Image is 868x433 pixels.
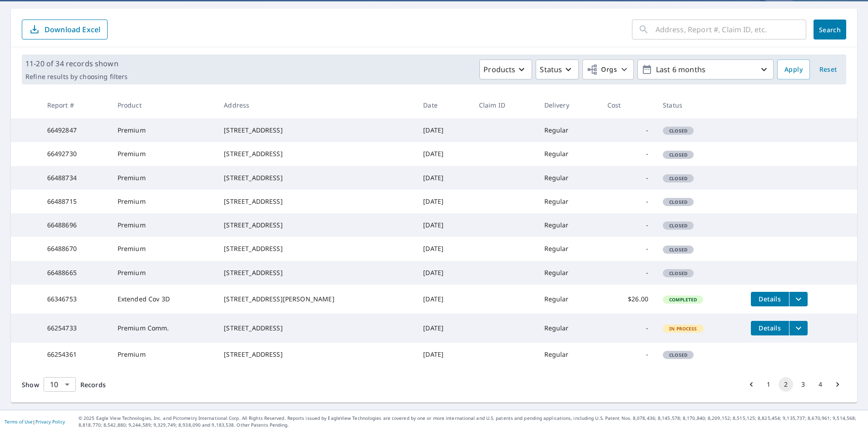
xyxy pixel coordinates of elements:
td: Premium [110,142,217,166]
td: - [600,314,656,343]
th: Cost [600,92,656,118]
td: Premium [110,261,217,285]
button: Go to page 3 [796,377,810,392]
td: Regular [537,261,600,285]
td: - [600,190,656,213]
th: Report # [40,92,110,118]
th: Status [656,92,744,118]
span: Search [821,25,839,34]
div: 10 [44,372,76,397]
td: Premium [110,118,217,142]
td: - [600,261,656,285]
div: [STREET_ADDRESS] [224,173,409,182]
button: Go to page 4 [813,377,828,392]
span: Apply [784,64,803,75]
th: Product [110,92,217,118]
td: - [600,166,656,190]
span: Completed [664,296,702,303]
td: [DATE] [416,237,472,261]
td: [DATE] [416,285,472,314]
div: [STREET_ADDRESS] [224,149,409,158]
div: [STREET_ADDRESS] [224,324,409,333]
button: Status [536,59,579,79]
td: Premium [110,237,217,261]
div: [STREET_ADDRESS] [224,197,409,206]
td: Regular [537,314,600,343]
td: 66488665 [40,261,110,285]
td: Regular [537,343,600,366]
td: 66488670 [40,237,110,261]
p: Download Excel [44,25,100,34]
td: [DATE] [416,142,472,166]
td: [DATE] [416,213,472,237]
td: 66488696 [40,213,110,237]
nav: pagination navigation [743,377,846,392]
button: Orgs [582,59,634,79]
a: Terms of Use [5,418,33,425]
span: In Process [664,325,703,332]
td: Premium [110,190,217,213]
td: Premium [110,343,217,366]
span: Details [756,295,784,303]
td: 66492730 [40,142,110,166]
button: filesDropdownBtn-66346753 [789,292,808,306]
td: 66254361 [40,343,110,366]
th: Date [416,92,472,118]
td: Premium Comm. [110,314,217,343]
td: [DATE] [416,343,472,366]
td: [DATE] [416,166,472,190]
span: Orgs [587,64,617,75]
td: 66254733 [40,314,110,343]
span: Records [80,380,106,389]
td: [DATE] [416,261,472,285]
td: $26.00 [600,285,656,314]
div: [STREET_ADDRESS] [224,268,409,277]
td: 66488715 [40,190,110,213]
td: - [600,118,656,142]
td: - [600,213,656,237]
span: Closed [664,199,693,205]
p: | [5,419,65,424]
td: - [600,237,656,261]
button: detailsBtn-66346753 [751,292,789,306]
input: Address, Report #, Claim ID, etc. [656,17,806,42]
td: Regular [537,118,600,142]
td: Premium [110,166,217,190]
button: Apply [777,59,810,79]
td: Premium [110,213,217,237]
td: Regular [537,190,600,213]
p: Status [540,64,562,75]
span: Closed [664,152,693,158]
div: [STREET_ADDRESS] [224,126,409,135]
td: - [600,142,656,166]
td: Regular [537,285,600,314]
p: © 2025 Eagle View Technologies, Inc. and Pictometry International Corp. All Rights Reserved. Repo... [79,415,863,428]
div: [STREET_ADDRESS] [224,221,409,230]
td: 66488734 [40,166,110,190]
div: [STREET_ADDRESS] [224,244,409,253]
th: Claim ID [472,92,537,118]
span: Closed [664,352,693,358]
td: [DATE] [416,190,472,213]
button: Products [479,59,532,79]
span: Closed [664,128,693,134]
button: Go to next page [830,377,845,392]
span: Closed [664,175,693,182]
td: - [600,343,656,366]
span: Show [22,380,39,389]
td: Extended Cov 3D [110,285,217,314]
span: Reset [817,64,839,75]
button: Last 6 months [637,59,774,79]
div: Show 10 records [44,377,76,392]
td: [DATE] [416,118,472,142]
span: Closed [664,270,693,276]
div: [STREET_ADDRESS] [224,350,409,359]
button: Reset [814,59,843,79]
span: Closed [664,246,693,253]
button: Go to previous page [744,377,759,392]
td: 66346753 [40,285,110,314]
button: Search [814,20,846,39]
p: Refine results by choosing filters [25,73,128,81]
a: Privacy Policy [35,418,65,425]
td: Regular [537,142,600,166]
